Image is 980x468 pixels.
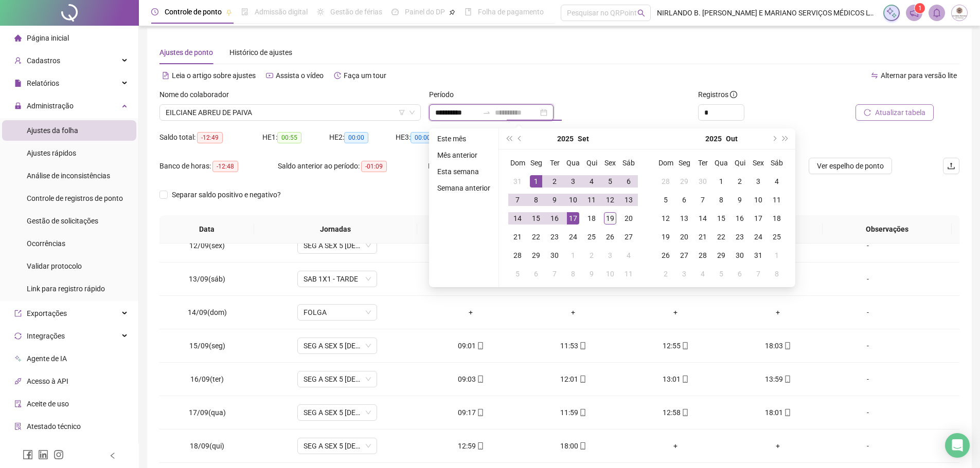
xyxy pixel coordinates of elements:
div: 27 [678,249,690,261]
td: 2025-09-17 [564,209,582,228]
div: 28 [697,249,709,261]
td: 2025-10-04 [619,246,638,265]
th: Seg [527,154,545,172]
td: 2025-09-10 [564,191,582,209]
button: month panel [726,128,738,149]
li: Semana anterior [433,182,494,194]
th: Dom [508,154,527,172]
span: Alternar para versão lite [881,71,957,80]
div: 11 [622,268,635,280]
td: 2025-09-25 [582,228,601,246]
th: Qua [712,154,730,172]
div: 21 [511,231,524,243]
span: Atestado técnico [27,422,81,430]
span: notification [910,8,919,17]
div: 23 [734,231,746,243]
th: Dom [656,154,675,172]
td: 2025-11-03 [675,265,693,283]
div: Banco de horas: [159,160,278,172]
td: 2025-10-05 [508,265,527,283]
div: 15 [715,212,727,224]
td: 2025-09-16 [545,209,564,228]
div: 24 [567,231,579,243]
span: Página inicial [27,34,69,42]
div: 7 [548,268,561,280]
span: Análise de inconsistências [27,172,110,180]
div: Open Intercom Messenger [945,433,970,458]
div: 26 [660,249,672,261]
span: Ver espelho de ponto [817,160,884,172]
div: 13 [678,212,690,224]
td: 2025-10-21 [693,228,712,246]
button: year panel [705,128,722,149]
span: Painel do DP [405,8,445,16]
div: 8 [530,194,542,206]
label: Período [429,89,460,100]
span: Gestão de solicitações [27,217,98,225]
td: 2025-10-10 [749,191,768,209]
div: 11:04 [428,240,514,251]
td: 2025-10-30 [730,246,749,265]
span: Folha de pagamento [478,8,544,16]
span: SEG A SEX 5 X 8 - MANHÃ [304,405,371,420]
div: 15 [530,212,542,224]
td: 2025-10-24 [749,228,768,246]
span: export [14,310,22,317]
td: 2025-10-05 [656,191,675,209]
td: 2025-10-19 [656,228,675,246]
span: filter [399,109,405,116]
span: clock-circle [151,8,158,15]
div: 28 [511,249,524,261]
li: Esta semana [433,165,494,178]
div: 30 [697,175,709,188]
span: api [14,378,22,385]
span: Acesso à API [27,377,68,385]
td: 2025-11-01 [768,246,786,265]
td: 2025-10-11 [619,265,638,283]
div: 11 [585,194,598,206]
span: reload [864,109,871,116]
td: 2025-10-12 [656,209,675,228]
td: 2025-10-29 [712,246,730,265]
li: Este mês [433,133,494,145]
div: 21 [697,231,709,243]
div: 7 [511,194,524,206]
td: 2025-09-22 [527,228,545,246]
span: NIRLANDO B. [PERSON_NAME] E MARIANO SERVIÇOS MÉDICOS LTDA [657,7,877,18]
div: 9 [585,268,598,280]
td: 2025-09-19 [601,209,619,228]
td: 2025-10-20 [675,228,693,246]
td: 2025-10-26 [656,246,675,265]
div: 2 [734,175,746,188]
td: 2025-10-04 [768,172,786,191]
td: 2025-09-04 [582,172,601,191]
div: 30 [734,249,746,261]
span: Atualizar tabela [875,107,925,118]
div: HE 2: [329,132,396,143]
th: Ter [693,154,712,172]
div: 6 [734,268,746,280]
div: 24 [752,231,764,243]
td: 2025-10-14 [693,209,712,228]
th: Jornadas [254,215,417,244]
li: Mês anterior [433,149,494,161]
span: SEG A SEX 5 X 8 - MANHÃ [304,238,371,253]
button: Atualizar tabela [856,104,934,121]
span: Gestão de férias [330,8,382,16]
div: 30 [548,249,561,261]
div: 25 [771,231,783,243]
span: Separar saldo positivo e negativo? [168,189,285,200]
div: 22 [530,231,542,243]
td: 2025-11-06 [730,265,749,283]
div: 10 [567,194,579,206]
button: month panel [578,128,589,149]
td: 2025-10-27 [675,246,693,265]
td: 2025-10-09 [730,191,749,209]
div: 5 [715,268,727,280]
div: 27 [622,231,635,243]
td: 2025-09-24 [564,228,582,246]
div: 26 [604,231,616,243]
span: SEG A SEX 5 X 8 - MANHÃ [304,438,371,454]
span: sun [317,8,324,15]
td: 2025-09-29 [527,246,545,265]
